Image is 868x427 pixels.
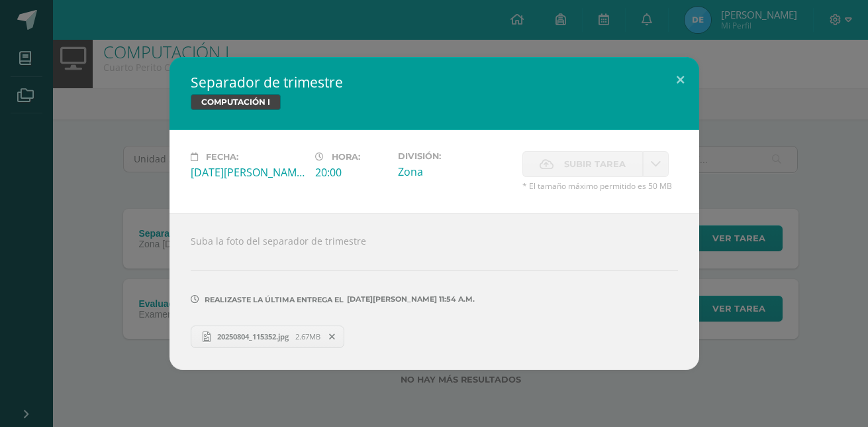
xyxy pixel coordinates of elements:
h2: Separador de trimestre [191,73,678,91]
span: * El tamaño máximo permitido es 50 MB [522,180,678,192]
div: 20:00 [315,165,387,180]
div: [DATE][PERSON_NAME] [191,165,305,180]
div: Zona [398,164,512,179]
label: División: [398,151,512,161]
span: 2.67MB [295,332,320,341]
span: Hora: [332,152,360,162]
button: Close (Esc) [661,57,699,102]
span: COMPUTACIÓN I [191,94,281,110]
a: La fecha de entrega ha expirado [643,151,669,177]
span: Subir tarea [564,152,626,176]
span: Realizaste la última entrega el [205,295,344,304]
a: 20250804_115352.jpg 2.67MB [191,326,345,348]
span: [DATE][PERSON_NAME] 11:54 a.m. [344,299,475,300]
span: Fecha: [206,152,238,162]
div: Suba la foto del separador de trimestre [169,213,699,369]
label: La fecha de entrega ha expirado [522,151,643,177]
span: 20250804_115352.jpg [211,332,295,341]
span: Remover entrega [321,330,344,344]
